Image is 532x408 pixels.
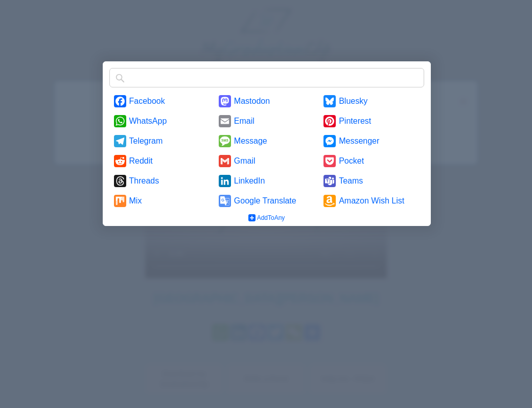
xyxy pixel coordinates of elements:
[319,171,424,191] a: Teams
[109,171,214,191] a: Threads
[214,171,319,191] a: LinkedIn
[214,92,319,111] a: Mastodon
[103,61,431,226] div: Share
[214,131,319,151] a: Message
[109,92,214,111] a: Facebook
[319,111,424,131] a: Pinterest
[109,111,214,131] a: WhatsApp
[319,151,424,171] a: Pocket
[214,151,319,171] a: Gmail
[109,191,214,211] a: Mix
[241,210,292,225] a: AddToAny
[109,131,214,151] a: Telegram
[109,151,214,171] a: Reddit
[214,191,319,211] a: Google Translate
[319,92,424,111] a: Bluesky
[214,111,319,131] a: Email
[319,131,424,151] a: Messenger
[319,191,424,211] a: Amazon Wish List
